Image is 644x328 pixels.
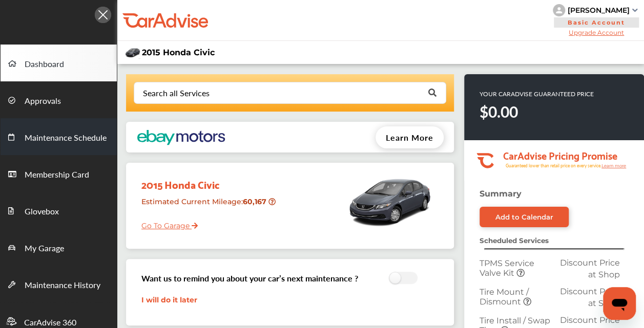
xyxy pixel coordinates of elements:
[480,207,569,227] a: Add to Calendar
[480,101,518,122] strong: $0.00
[601,163,626,168] tspan: Learn more
[95,7,111,23] img: Icon.5fd9dcc7.svg
[553,4,565,16] img: knH8PDtVvWoAbQRylUukY18CTiRevjo20fAtgn5MLBQj4uumYvk2MzTtcAIzfGAtb1XOLVMAvhLuqoNAbL4reqehy0jehNKdM...
[346,168,433,234] img: mobile_9894_st0640_046.jpg
[553,29,640,36] span: Upgrade Account
[125,46,140,59] img: mobile_9894_st0640_046.jpg
[141,272,358,284] h3: Want us to remind you about your car’s next maintenance ?
[1,155,117,192] a: Membership Card
[1,192,117,229] a: Glovebox
[1,45,117,81] a: Dashboard
[1,229,117,266] a: My Garage
[480,189,522,199] strong: Summary
[560,258,620,279] span: Discount Price at Shop
[25,58,64,71] span: Dashboard
[142,48,215,57] span: 2015 Honda Civic
[480,287,529,307] span: Tire Mount / Dismount
[603,287,636,320] iframe: Button to launch messaging window
[495,213,553,221] div: Add to Calendar
[143,89,210,97] div: Search all Services
[560,287,620,308] span: Discount Price at Shop
[1,81,117,118] a: Approvals
[134,168,284,193] div: 2015 Honda Civic
[506,163,601,169] tspan: Guaranteed lower than retail price on every service.
[386,132,433,143] span: Learn More
[503,146,617,164] tspan: CarAdvise Pricing Promise
[632,9,637,12] img: sCxJUJ+qAmfqhQGDUl18vwLg4ZYJ6CxN7XmbOMBAAAAAElFTkSuQmCC
[134,193,284,219] div: Estimated Current Mileage :
[568,6,630,15] div: [PERSON_NAME]
[554,17,639,28] span: Basic Account
[134,213,198,233] a: Go To Garage
[25,132,107,145] span: Maintenance Schedule
[141,295,197,304] a: I will do it later
[25,242,64,255] span: My Garage
[25,168,89,182] span: Membership Card
[480,90,594,98] p: YOUR CARADVISE GUARANTEED PRICE
[480,236,549,245] strong: Scheduled Services
[1,118,117,155] a: Maintenance Schedule
[1,266,117,302] a: Maintenance History
[25,279,100,292] span: Maintenance History
[25,95,61,108] span: Approvals
[480,258,534,278] span: TPMS Service Valve Kit
[25,205,59,218] span: Glovebox
[243,197,268,206] strong: 60,167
